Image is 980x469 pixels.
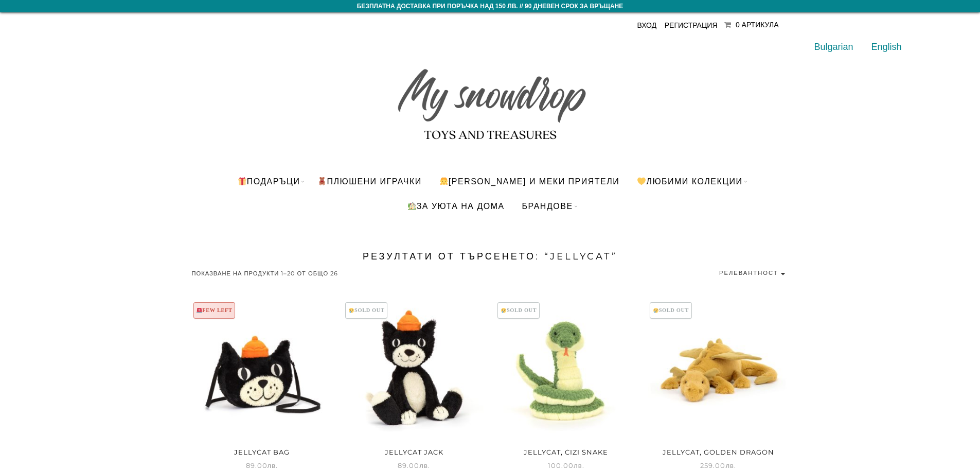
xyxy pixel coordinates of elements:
a: Вход Регистрация [637,21,717,29]
select: Поръчка [655,266,789,280]
h2: Jellycat, Golden Dragon [648,445,789,460]
a: 0 Артикула [724,21,779,29]
a: Подаръци [229,169,308,194]
h1: Резултати от търсенето: “jellycat” [192,249,789,264]
img: 🏡 [408,202,416,210]
a: Bulgarian [814,42,853,52]
p: Показване на продукти 1–20 от общо 26 [192,266,338,281]
a: За уюта на дома [399,194,512,218]
div: 0 Артикула [736,21,779,29]
a: ПЛЮШЕНИ ИГРАЧКИ [310,169,429,194]
img: My snowdrop [393,50,588,148]
img: 🧸 [318,177,326,185]
a: БРАНДОВЕ [514,194,581,218]
h2: Jellycat Bag [192,445,332,460]
h2: Jellycat Jack [344,445,484,460]
img: 🎁 [238,177,246,185]
a: English [871,42,902,52]
img: 👧 [440,177,448,185]
img: 💛 [637,177,646,185]
input: ТЪРСЕНЕ... [554,18,631,33]
a: Любими Колекции [629,169,750,194]
a: [PERSON_NAME] и меки приятели [432,169,628,194]
h2: Jellycat, Cizi Snake [496,445,636,460]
